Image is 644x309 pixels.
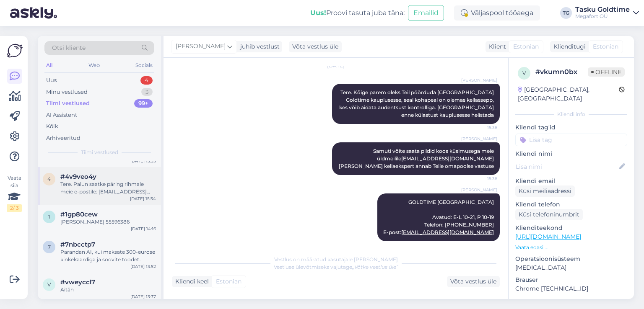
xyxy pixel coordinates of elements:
div: Kõik [46,122,58,131]
div: [PERSON_NAME] 55596386 [60,218,156,226]
div: 2 / 3 [7,204,22,212]
span: Estonian [593,42,618,51]
span: v [47,281,51,288]
p: Kliendi email [515,177,627,185]
span: Tiimi vestlused [81,149,118,156]
p: Kliendi nimi [515,149,627,158]
span: #7nbcctp7 [60,241,95,248]
p: Kliendi tag'id [515,123,627,132]
span: 15:38 [466,175,497,182]
span: 15:38 [466,124,497,131]
a: [EMAIL_ADDRESS][DOMAIN_NAME] [401,229,494,235]
a: [EMAIL_ADDRESS][DOMAIN_NAME] [401,155,494,162]
span: Tere. Kõige parem oleks Teil pöörduda [GEOGRAPHIC_DATA] Goldtime kauplusesse, seal kohapeal on ol... [339,89,495,118]
p: Operatsioonisüsteem [515,255,627,263]
div: juhib vestlust [237,42,280,51]
p: Klienditeekond [515,224,627,232]
div: Parandan AI, kui maksate 300-eurose kinkekaardiga ja soovite toodet tagastada, siis saadame Teile... [60,248,156,263]
p: Brauser [515,276,627,284]
div: [DATE] 15:34 [130,196,156,202]
a: Tasku GoldtimeMegafort OÜ [575,6,639,20]
div: Võta vestlus üle [447,276,500,287]
div: Küsi meiliaadressi [515,185,575,197]
div: Uus [46,76,57,85]
div: Tiimi vestlused [46,99,90,108]
div: [DATE] 14:16 [131,226,156,232]
span: [PERSON_NAME] [176,42,226,51]
span: Vestluse ülevõtmiseks vajutage [274,264,398,270]
b: Uus! [310,9,326,17]
div: Proovi tasuta juba täna: [310,8,405,18]
i: „Võtke vestlus üle” [352,264,398,270]
div: [DATE] 15:35 [130,158,156,164]
div: Minu vestlused [46,88,88,96]
div: Küsi telefoninumbrit [515,209,583,220]
input: Lisa tag [515,134,627,146]
button: Emailid [408,5,444,21]
div: Tere. Palun saatke päring rihmale meie e-postile: [EMAIL_ADDRESS][DOMAIN_NAME] [60,180,156,196]
img: Askly Logo [7,43,23,59]
span: 4 [47,176,51,182]
div: 3 [141,88,153,96]
div: Arhiveeritud [46,134,80,142]
div: Võta vestlus üle [289,41,342,52]
span: 15:39 [466,242,497,248]
span: Vestlus on määratud kasutajale [PERSON_NAME] [274,256,398,263]
span: #vweyccl7 [60,278,95,286]
span: Estonian [216,277,241,286]
div: Megafort OÜ [575,13,630,20]
span: GOLDTIME [GEOGRAPHIC_DATA] Avatud: E-L 10-21, P 10-19 Telefon: [PHONE_NUMBER] E-post: [383,199,494,235]
div: Kliendi keel [172,277,209,286]
span: [PERSON_NAME] [461,136,497,142]
div: [GEOGRAPHIC_DATA], [GEOGRAPHIC_DATA] [518,85,619,103]
p: [MEDICAL_DATA] [515,263,627,272]
p: Kliendi telefon [515,200,627,209]
div: AI Assistent [46,111,77,119]
div: [DATE] 13:37 [130,294,156,300]
div: 4 [140,76,153,85]
p: Chrome [TECHNICAL_ID] [515,284,627,293]
div: Vaata siia [7,174,22,212]
div: # vkumn0bx [535,67,588,77]
div: Tasku Goldtime [575,6,630,13]
span: #1gp80cew [60,211,98,218]
span: 1 [48,214,50,220]
a: [URL][DOMAIN_NAME] [515,233,581,240]
span: Offline [588,67,625,77]
div: Socials [134,60,154,71]
span: [PERSON_NAME] [461,187,497,193]
div: All [44,60,54,71]
div: Klienditugi [550,42,586,51]
span: [PERSON_NAME] [461,77,497,83]
span: Otsi kliente [52,44,86,52]
div: Web [87,60,101,71]
span: 7 [48,244,51,250]
div: 99+ [134,99,153,108]
span: #4v9veo4y [60,173,96,180]
span: Samuti võite saata pildid koos küsimusega meie üldmeilile [PERSON_NAME] kellaekspert annab Teile ... [339,148,495,169]
span: v [522,70,526,76]
div: TG [560,7,572,19]
input: Lisa nimi [516,162,618,171]
p: Vaata edasi ... [515,244,627,251]
div: Aitäh [60,286,156,294]
div: Kliendi info [515,111,627,118]
div: Klient [486,42,506,51]
span: Estonian [513,42,539,51]
div: Väljaspool tööaega [454,5,540,21]
div: [DATE] 13:52 [130,263,156,270]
